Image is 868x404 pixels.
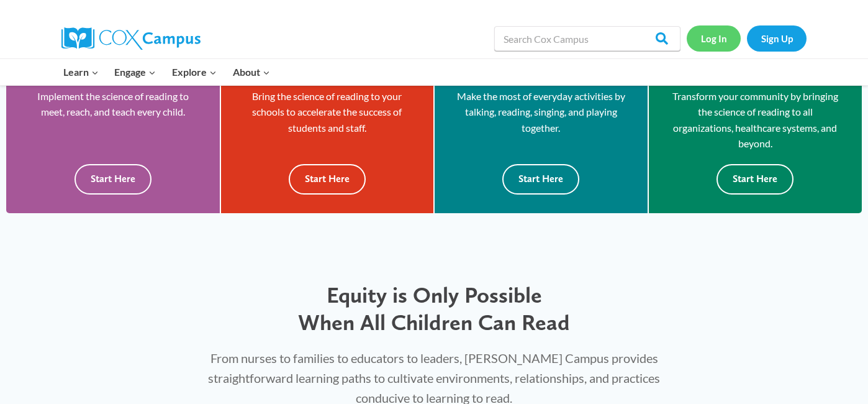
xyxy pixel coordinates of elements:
[61,27,201,50] img: Cox Campus
[667,88,844,152] p: Transform your community by bringing the science of reading to all organizations, healthcare syst...
[107,59,165,85] button: Child menu of Engage
[687,25,807,51] nav: Secondary Navigation
[225,59,278,85] button: Child menu of About
[435,42,648,213] a: Families Make the most of everyday activities by talking, reading, singing, and playing together....
[649,42,862,213] a: Healthcare Transform your community by bringing the science of reading to all organizations, heal...
[221,42,434,213] a: Education Leaders Bring the science of reading to your schools to accelerate the success of stude...
[453,88,629,136] p: Make the most of everyday activities by talking, reading, singing, and playing together.
[25,88,201,120] p: Implement the science of reading to meet, reach, and teach every child.
[502,164,579,195] button: Start Here
[289,164,366,195] button: Start Here
[55,59,107,85] button: Child menu of Learn
[747,25,807,51] a: Sign Up
[6,42,220,213] a: Teachers Implement the science of reading to meet, reach, and teach every child. Start Here
[494,26,680,51] input: Search Cox Campus
[717,164,793,195] button: Start Here
[240,88,415,136] p: Bring the science of reading to your schools to accelerate the success of students and staff.
[164,59,225,85] button: Child menu of Explore
[55,59,278,85] nav: Primary Navigation
[75,164,151,195] button: Start Here
[298,282,570,335] span: Equity is Only Possible When All Children Can Read
[687,25,741,51] a: Log In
